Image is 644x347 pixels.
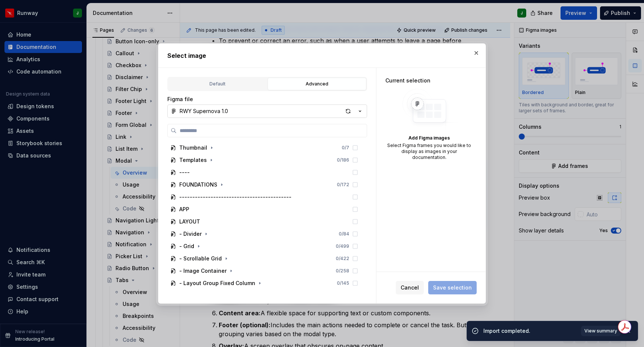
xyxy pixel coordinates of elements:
[342,145,349,151] div: 0 / 7
[336,268,349,274] div: 0 / 258
[180,107,228,115] div: RWY Supernova 1.0
[179,279,255,287] div: - Layout Group Fixed Column
[336,256,349,262] div: 0 / 422
[336,243,349,249] div: 0 / 499
[179,169,190,176] div: ----
[179,267,227,275] div: - Image Container
[385,135,473,141] div: Add Figma images
[270,80,364,88] div: Advanced
[337,182,349,188] div: 0 / 172
[339,231,349,237] div: 0 / 84
[179,243,194,250] div: - Grid
[179,144,207,151] div: Thumbnail
[179,255,222,262] div: - Scrollable Grid
[179,218,200,225] div: LAYOUT
[179,230,202,238] div: - Divider
[584,328,617,334] span: View summary
[337,280,349,286] div: 0 / 145
[179,193,291,201] div: -------------------------------------------
[167,96,193,103] label: Figma file
[179,181,217,188] div: FOUNDATIONS
[385,77,473,84] div: Current selection
[167,51,477,60] h2: Select image
[483,327,577,335] div: Import completed.
[385,143,473,160] div: Select Figma frames you would like to display as images in your documentation.
[179,206,189,213] div: APP
[396,281,424,294] button: Cancel
[337,157,349,163] div: 0 / 186
[401,284,419,291] span: Cancel
[171,80,264,88] div: Default
[167,104,367,118] button: RWY Supernova 1.0
[179,156,207,164] div: Templates
[581,326,621,336] button: View summary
